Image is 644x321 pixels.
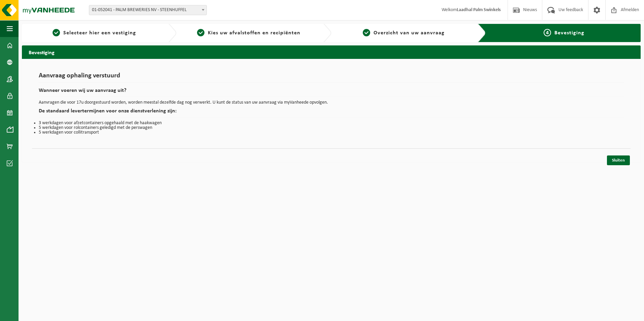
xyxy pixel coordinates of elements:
[89,5,206,15] span: 01-052041 - PALM BREWERIES NV - STEENHUFFEL
[544,29,551,36] span: 4
[180,29,318,37] a: 2Kies uw afvalstoffen en recipiënten
[53,29,60,36] span: 1
[39,72,624,83] h1: Aanvraag ophaling verstuurd
[39,108,624,117] h2: De standaard levertermijnen voor onze dienstverlening zijn:
[39,88,624,97] h2: Wanneer voeren wij uw aanvraag uit?
[363,29,370,36] span: 3
[39,126,624,130] li: 5 werkdagen voor rolcontainers geledigd met de perswagen
[208,30,300,36] span: Kies uw afvalstoffen en recipiënten
[197,29,204,36] span: 2
[457,7,501,12] strong: Laadhal Palm Swinkels
[335,29,473,37] a: 3Overzicht van uw aanvraag
[39,130,624,135] li: 5 werkdagen voor collitransport
[22,45,641,59] h2: Bevestiging
[607,155,630,165] a: Sluiten
[39,100,624,105] p: Aanvragen die voor 17u doorgestuurd worden, worden meestal dezelfde dag nog verwerkt. U kunt de s...
[374,30,445,36] span: Overzicht van uw aanvraag
[63,30,136,36] span: Selecteer hier een vestiging
[25,29,163,37] a: 1Selecteer hier een vestiging
[89,5,207,15] span: 01-052041 - PALM BREWERIES NV - STEENHUFFEL
[39,121,624,126] li: 3 werkdagen voor afzetcontainers opgehaald met de haakwagen
[554,30,584,36] span: Bevestiging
